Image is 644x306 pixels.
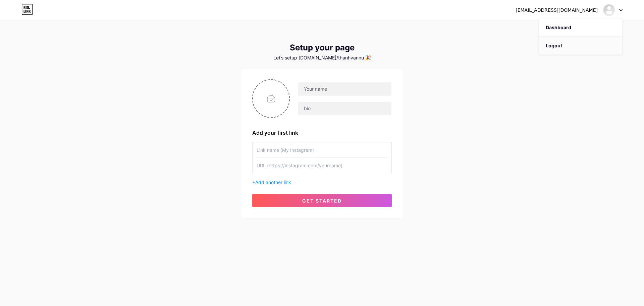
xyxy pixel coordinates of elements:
[539,18,622,37] a: Dashboard
[241,55,402,60] div: Let’s setup [DOMAIN_NAME]/thanhvannu 🎉
[298,102,391,115] input: bio
[241,43,402,52] div: Setup your page
[252,194,392,207] button: get started
[298,82,391,96] input: Your name
[252,179,392,186] div: +
[257,142,387,158] input: Link name (My Instagram)
[516,7,598,14] div: [EMAIL_ADDRESS][DOMAIN_NAME]
[252,129,392,137] div: Add your first link
[603,4,615,16] img: Thanh Van Tran
[302,198,342,204] span: get started
[539,37,622,55] li: Logout
[257,158,387,173] input: URL (https://instagram.com/yourname)
[255,179,291,185] span: Add another link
